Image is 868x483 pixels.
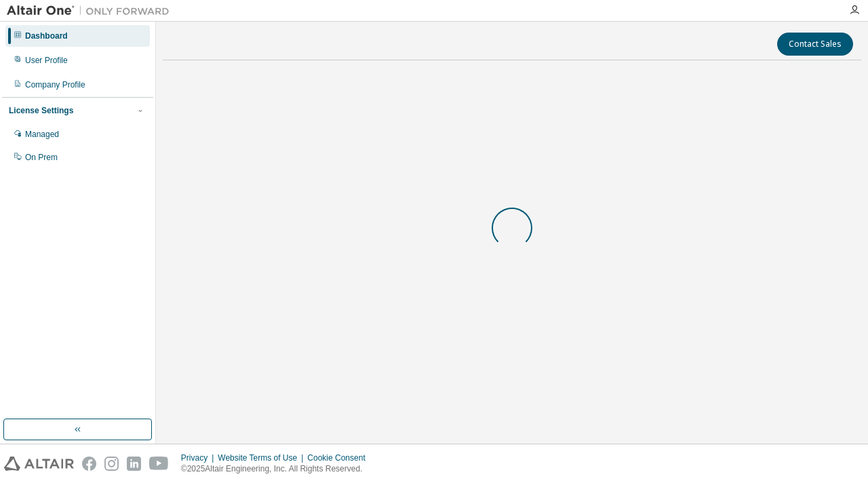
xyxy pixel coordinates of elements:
img: Altair One [7,4,176,18]
button: Contact Sales [777,33,853,56]
div: Dashboard [25,31,68,41]
div: License Settings [9,105,73,116]
div: Privacy [181,452,218,463]
div: Company Profile [25,79,85,90]
div: Website Terms of Use [218,452,307,463]
img: facebook.svg [82,457,96,471]
p: © 2025 Altair Engineering, Inc. All Rights Reserved. [181,463,374,475]
div: User Profile [25,55,68,66]
img: youtube.svg [149,457,169,471]
div: Cookie Consent [307,452,373,463]
img: instagram.svg [104,457,119,471]
div: On Prem [25,152,58,163]
img: altair_logo.svg [4,457,74,471]
div: Managed [25,129,59,140]
img: linkedin.svg [127,457,141,471]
